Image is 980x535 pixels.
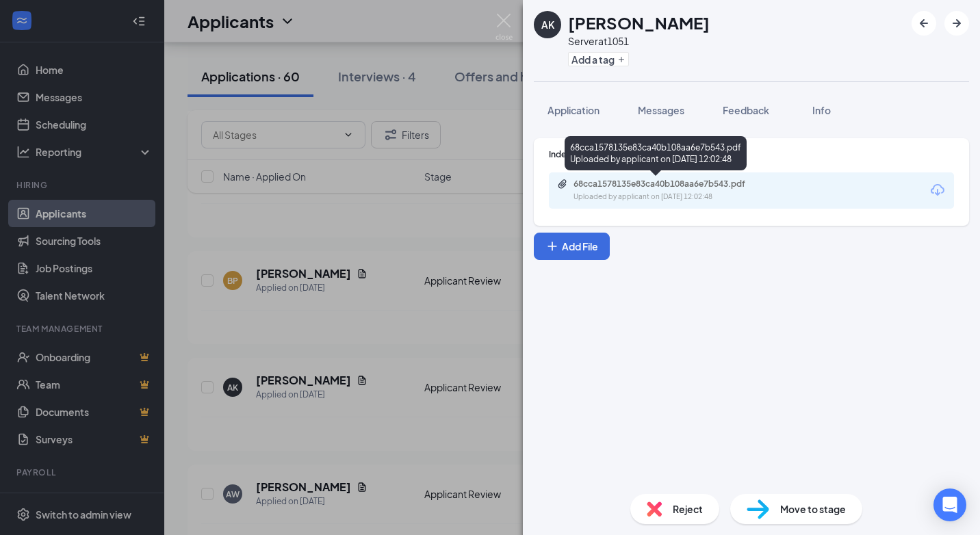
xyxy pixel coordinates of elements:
[573,192,779,203] div: Uploaded by applicant on [DATE] 12:02:48
[723,104,769,116] span: Feedback
[812,104,831,116] span: Info
[949,15,965,31] svg: ArrowRight
[545,239,559,253] svg: Plus
[673,501,703,517] span: Reject
[557,179,779,203] a: Paperclip68cca1578135e83ca40b108aa6e7b543.pdfUploaded by applicant on [DATE] 12:02:48
[933,488,966,521] div: Open Intercom Messenger
[549,148,954,160] div: Indeed Resume
[638,104,684,116] span: Messages
[617,55,626,64] svg: Plus
[547,104,599,116] span: Application
[573,179,765,190] div: 68cca1578135e83ca40b108aa6e7b543.pdf
[568,34,710,48] div: Server at 1051
[912,11,936,36] button: ArrowLeftNew
[568,52,629,66] button: PlusAdd a tag
[557,179,568,190] svg: Paperclip
[565,136,747,170] div: 68cca1578135e83ca40b108aa6e7b543.pdf Uploaded by applicant on [DATE] 12:02:48
[944,11,969,36] button: ArrowRight
[534,233,610,260] button: Add FilePlus
[916,15,932,31] svg: ArrowLeftNew
[929,182,946,198] svg: Download
[780,501,846,517] span: Move to stage
[541,18,554,31] div: AK
[568,11,710,34] h1: [PERSON_NAME]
